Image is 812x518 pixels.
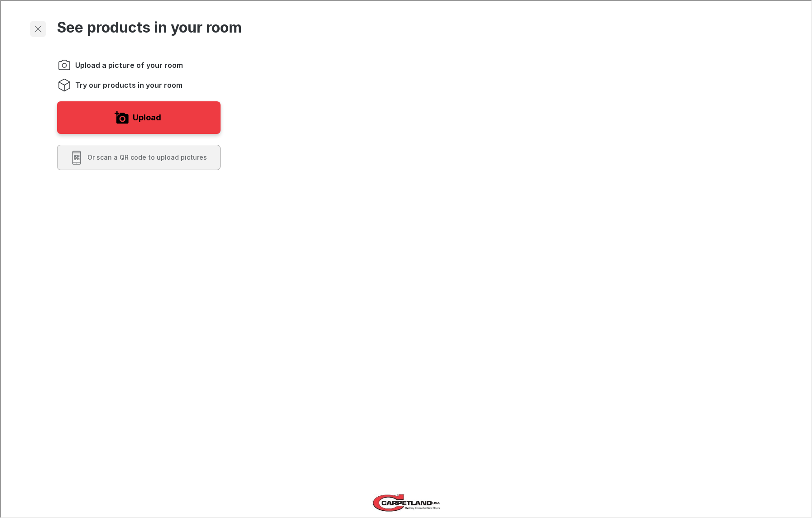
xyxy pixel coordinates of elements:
span: Try our products in your room [74,79,182,89]
button: Scan a QR code to upload pictures [56,144,220,169]
button: Upload a picture of your room [56,100,220,133]
button: Exit visualizer [29,20,45,36]
a: Visit Carpetland USA homepage [369,492,442,511]
span: Upload a picture of your room [74,59,182,69]
ol: Instructions [56,57,220,91]
label: Upload [132,109,160,124]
